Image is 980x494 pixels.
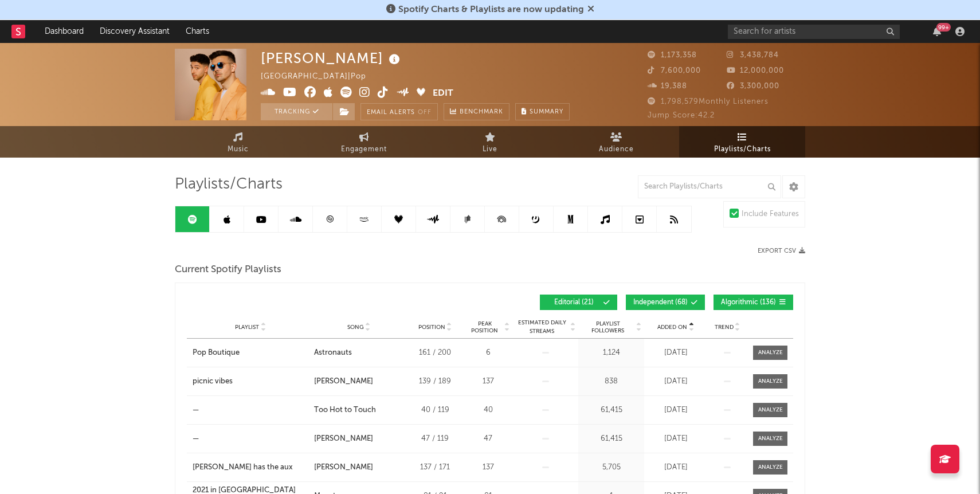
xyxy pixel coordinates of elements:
div: 838 [581,376,641,387]
span: Playlist [235,324,259,331]
div: 61,415 [581,405,641,416]
span: Position [418,324,445,331]
span: Jump Score: 42.2 [648,112,715,119]
a: Music [175,126,301,158]
div: 137 / 171 [409,462,461,473]
div: [DATE] [647,347,704,359]
span: Song [347,324,364,331]
span: 1,173,358 [648,52,697,59]
a: Discovery Assistant [92,20,178,43]
span: Playlists/Charts [714,143,771,156]
div: 61,415 [581,433,641,445]
div: Too Hot to Touch [314,405,376,416]
div: [PERSON_NAME] [314,433,373,445]
a: Charts [178,20,217,43]
div: [PERSON_NAME] [314,376,373,387]
a: Audience [553,126,679,158]
div: 5,705 [581,462,641,473]
a: picnic vibes [193,376,308,387]
div: 47 [467,433,509,445]
span: 3,300,000 [727,83,779,90]
button: Independent(68) [626,295,705,310]
span: Engagement [341,143,387,156]
span: Playlist Followers [581,320,634,334]
span: Playlists/Charts [175,178,283,191]
span: Benchmark [460,105,503,119]
input: Search Playlists/Charts [638,175,781,198]
div: 137 [467,462,509,473]
div: [DATE] [647,462,704,473]
a: Pop Boutique [193,347,308,359]
div: [DATE] [647,405,704,416]
span: Peak Position [467,320,503,334]
input: Search for artists [728,25,900,39]
a: — [193,405,308,416]
div: 40 [467,405,509,416]
div: 99 + [936,23,951,32]
div: [PERSON_NAME] [314,462,373,473]
div: 47 / 119 [409,433,461,445]
button: 99+ [933,27,941,36]
span: Trend [715,324,734,331]
a: — [193,433,308,445]
div: 161 / 200 [409,347,461,359]
a: Dashboard [37,20,92,43]
a: [PERSON_NAME] has the aux [193,462,308,473]
a: Engagement [301,126,427,158]
span: Estimated Daily Streams [515,319,569,336]
div: — [193,433,199,445]
div: Astronauts [314,347,352,359]
div: [DATE] [647,376,704,387]
span: Spotify Charts & Playlists are now updating [398,5,584,14]
em: Off [418,109,432,116]
div: 1,124 [581,347,641,359]
button: Algorithmic(136) [714,295,793,310]
span: 1,798,579 Monthly Listeners [648,98,769,105]
span: Music [228,143,249,156]
span: Dismiss [587,5,594,14]
span: Summary [530,109,563,115]
span: Current Spotify Playlists [175,263,281,277]
span: 12,000,000 [727,67,784,75]
div: picnic vibes [193,376,233,387]
button: Email AlertsOff [360,103,438,120]
span: 19,388 [648,83,687,90]
div: Pop Boutique [193,347,240,359]
div: [PERSON_NAME] has the aux [193,462,293,473]
div: [DATE] [647,433,704,445]
button: Editorial(21) [540,295,617,310]
button: Export CSV [758,248,805,254]
div: 6 [467,347,509,359]
span: Audience [599,143,634,156]
button: Edit [433,87,453,101]
span: Added On [657,324,687,331]
span: Live [483,143,497,156]
span: Algorithmic ( 136 ) [721,299,776,306]
span: Editorial ( 21 ) [547,299,600,306]
div: 139 / 189 [409,376,461,387]
div: 40 / 119 [409,405,461,416]
button: Summary [515,103,570,120]
div: — [193,405,199,416]
div: 137 [467,376,509,387]
button: Tracking [261,103,332,120]
span: Independent ( 68 ) [633,299,688,306]
span: 3,438,784 [727,52,779,59]
a: Live [427,126,553,158]
a: Playlists/Charts [679,126,805,158]
a: Benchmark [444,103,509,120]
div: [PERSON_NAME] [261,49,403,68]
div: Include Features [742,207,799,221]
span: 7,600,000 [648,67,701,75]
div: [GEOGRAPHIC_DATA] | Pop [261,70,379,84]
